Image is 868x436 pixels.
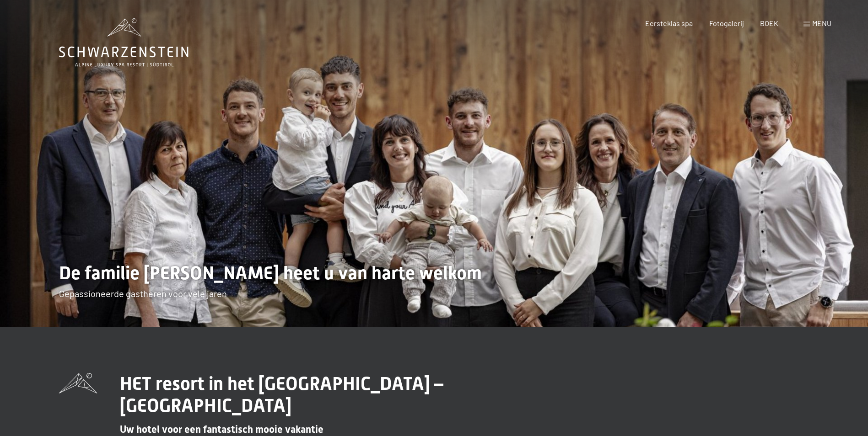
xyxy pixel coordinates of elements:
[120,373,443,416] span: HET resort in het [GEOGRAPHIC_DATA] – [GEOGRAPHIC_DATA]
[59,288,227,299] span: Gepassioneerde gastheren voor vele jaren
[760,19,778,27] a: BOEK
[709,19,744,27] a: Fotogalerij
[645,19,693,27] a: Eersteklas spa
[120,424,323,435] span: Uw hotel voor een fantastisch mooie vakantie
[59,262,482,284] span: De familie [PERSON_NAME] heet u van harte welkom
[812,19,831,27] span: Menu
